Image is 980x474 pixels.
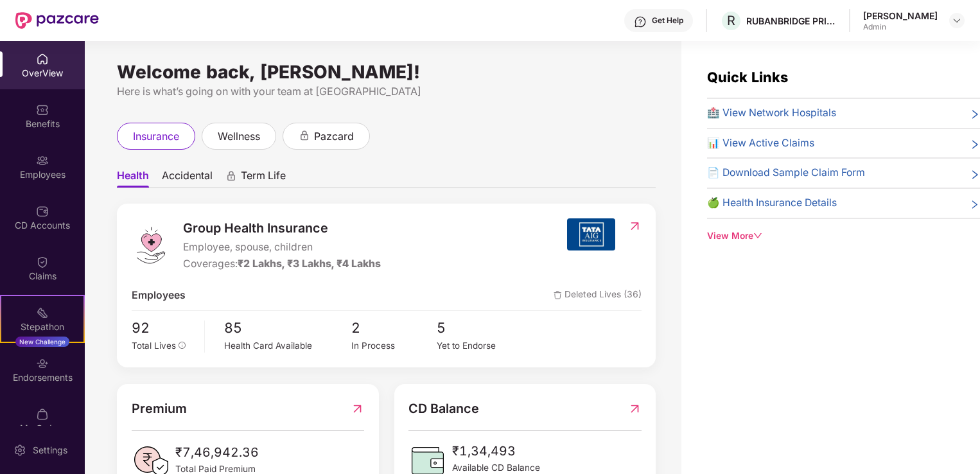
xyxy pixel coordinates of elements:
[224,339,352,353] div: Health Card Available
[351,339,436,353] div: In Process
[132,399,187,419] span: Premium
[707,195,837,211] span: 🍏 Health Insurance Details
[117,83,656,100] div: Here is what’s going on with your team at [GEOGRAPHIC_DATA]
[36,205,49,218] img: svg+xml;base64,PHN2ZyBpZD0iQ0RfQWNjb3VudHMiIGRhdGEtbmFtZT0iQ0QgQWNjb3VudHMiIHhtbG5zPSJodHRwOi8vd3...
[351,399,364,419] img: RedirectIcon
[351,317,436,339] span: 2
[727,13,735,28] span: R
[241,169,286,188] span: Term Life
[132,317,195,339] span: 92
[36,357,49,370] img: svg+xml;base64,PHN2ZyBpZD0iRW5kb3JzZW1lbnRzIiB4bWxucz0iaHR0cDovL3d3dy53My5vcmcvMjAwMC9zdmciIHdpZH...
[554,291,562,299] img: deleteIcon
[707,229,980,243] div: View More
[183,218,381,238] span: Group Health Insurance
[970,108,980,121] span: right
[117,169,149,188] span: Health
[452,441,540,461] span: ₹1,34,493
[652,15,683,26] div: Get Help
[299,130,310,141] div: animation
[746,15,836,27] div: RUBANBRIDGE PRIVATE LIMITED
[970,168,980,181] span: right
[970,138,980,152] span: right
[952,15,962,26] img: svg+xml;base64,PHN2ZyBpZD0iRHJvcGRvd24tMzJ4MzIiIHhtbG5zPSJodHRwOi8vd3d3LnczLm9yZy8yMDAwL3N2ZyIgd2...
[238,258,381,270] span: ₹2 Lakhs, ₹3 Lakhs, ₹4 Lakhs
[554,288,642,304] span: Deleted Lives (36)
[224,317,352,339] span: 85
[970,198,980,211] span: right
[117,67,656,77] div: Welcome back, [PERSON_NAME]!
[15,12,99,29] img: New Pazcare Logo
[628,399,642,419] img: RedirectIcon
[175,443,259,462] span: ₹7,46,942.36
[36,256,49,268] img: svg+xml;base64,PHN2ZyBpZD0iQ2xhaW0iIHhtbG5zPSJodHRwOi8vd3d3LnczLm9yZy8yMDAwL3N2ZyIgd2lkdGg9IjIwIi...
[132,226,170,265] img: logo
[13,444,26,457] img: svg+xml;base64,PHN2ZyBpZD0iU2V0dGluZy0yMHgyMCIgeG1sbnM9Imh0dHA6Ly93d3cudzMub3JnLzIwMDAvc3ZnIiB3aW...
[408,399,479,419] span: CD Balance
[36,53,49,66] img: svg+xml;base64,PHN2ZyBpZD0iSG9tZSIgeG1sbnM9Imh0dHA6Ly93d3cudzMub3JnLzIwMDAvc3ZnIiB3aWR0aD0iMjAiIG...
[863,10,938,22] div: [PERSON_NAME]
[628,220,642,233] img: RedirectIcon
[707,69,788,85] span: Quick Links
[36,103,49,116] img: svg+xml;base64,PHN2ZyBpZD0iQmVuZWZpdHMiIHhtbG5zPSJodHRwOi8vd3d3LnczLm9yZy8yMDAwL3N2ZyIgd2lkdGg9Ij...
[707,165,865,181] span: 📄 Download Sample Claim Form
[707,136,814,152] span: 📊 View Active Claims
[1,320,83,333] div: Stepathon
[567,218,615,250] img: insurerIcon
[36,306,49,319] img: svg+xml;base64,PHN2ZyB4bWxucz0iaHR0cDovL3d3dy53My5vcmcvMjAwMC9zdmciIHdpZHRoPSIyMSIgaGVpZ2h0PSIyMC...
[132,288,186,304] span: Employees
[707,105,836,121] span: 🏥 View Network Hospitals
[753,231,762,240] span: down
[15,337,69,347] div: New Challenge
[183,256,381,272] div: Coverages:
[29,444,71,457] div: Settings
[437,339,521,353] div: Yet to Endorse
[36,408,49,421] img: svg+xml;base64,PHN2ZyBpZD0iTXlfT3JkZXJzIiBkYXRhLW5hbWU9Ik15IE9yZGVycyIgeG1sbnM9Imh0dHA6Ly93d3cudz...
[162,169,213,188] span: Accidental
[225,170,237,182] div: animation
[218,128,260,145] span: wellness
[133,128,179,145] span: insurance
[863,22,938,32] div: Admin
[36,154,49,167] img: svg+xml;base64,PHN2ZyBpZD0iRW1wbG95ZWVzIiB4bWxucz0iaHR0cDovL3d3dy53My5vcmcvMjAwMC9zdmciIHdpZHRoPS...
[314,128,354,145] span: pazcard
[634,15,647,28] img: svg+xml;base64,PHN2ZyBpZD0iSGVscC0zMngzMiIgeG1sbnM9Imh0dHA6Ly93d3cudzMub3JnLzIwMDAvc3ZnIiB3aWR0aD...
[437,317,521,339] span: 5
[132,340,176,351] span: Total Lives
[179,342,186,349] span: info-circle
[183,240,381,256] span: Employee, spouse, children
